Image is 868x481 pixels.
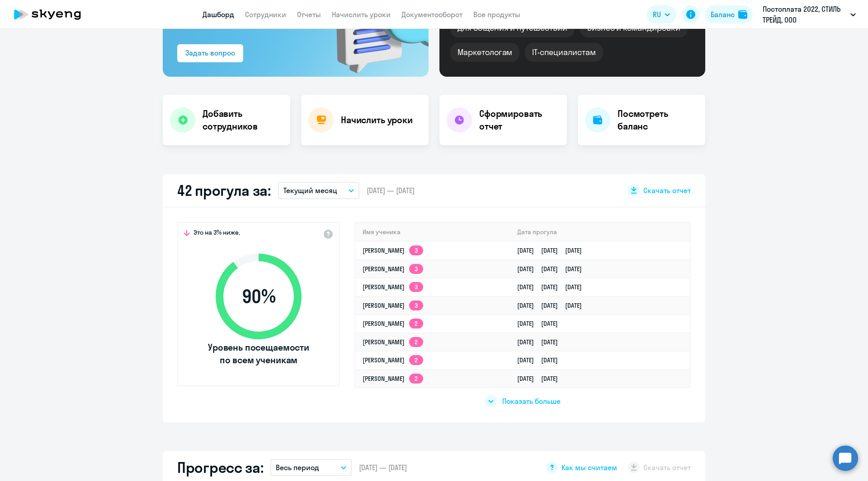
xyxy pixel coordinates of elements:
[409,355,423,365] app-skyeng-badge: 2
[297,10,321,19] a: Отчеты
[203,10,234,19] a: Дашборд
[517,246,589,254] a: [DATE][DATE][DATE]
[479,107,560,133] h4: Сформировать отчет
[363,283,423,291] a: [PERSON_NAME]3
[245,10,286,19] a: Сотрудники
[705,5,753,23] button: Балансbalance
[185,47,235,58] div: Задать вопрос
[363,319,423,328] a: [PERSON_NAME]2
[177,458,263,476] h2: Прогресс за:
[409,245,423,255] app-skyeng-badge: 3
[517,301,589,310] a: [DATE][DATE][DATE]
[525,43,603,62] div: IT-специалистам
[363,265,423,273] a: [PERSON_NAME]3
[177,181,271,199] h2: 42 прогула за:
[363,356,423,364] a: [PERSON_NAME]2
[177,44,243,62] button: Задать вопрос
[283,185,337,196] p: Текущий месяц
[409,301,423,310] app-skyeng-badge: 3
[473,10,520,19] a: Все продукты
[409,319,423,328] app-skyeng-badge: 2
[203,107,283,133] h4: Добавить сотрудников
[643,185,691,195] span: Скачать отчет
[332,10,391,19] a: Начислить уроки
[359,462,407,472] span: [DATE] — [DATE]
[758,4,860,25] button: Постоплата 2022, СТИЛЬ ТРЕЙД, ООО
[363,338,423,346] a: [PERSON_NAME]2
[409,282,423,292] app-skyeng-badge: 3
[646,5,676,23] button: RU
[363,246,423,254] a: [PERSON_NAME]3
[207,286,311,307] span: 90 %
[409,374,423,384] app-skyeng-badge: 2
[618,107,698,133] h4: Посмотреть баланс
[363,375,423,383] a: [PERSON_NAME]2
[207,341,311,366] span: Уровень посещаемости по всем ученикам
[517,375,565,383] a: [DATE][DATE]
[517,265,589,273] a: [DATE][DATE][DATE]
[510,223,690,241] th: Дата прогула
[367,185,415,195] span: [DATE] — [DATE]
[517,356,565,364] a: [DATE][DATE]
[193,228,240,239] span: Это на 3% ниже,
[409,337,423,347] app-skyeng-badge: 2
[341,114,413,126] h4: Начислить уроки
[502,396,561,406] span: Показать больше
[276,462,319,473] p: Весь период
[355,223,510,241] th: Имя ученика
[738,10,747,19] img: balance
[711,9,735,20] div: Баланс
[763,4,847,25] p: Постоплата 2022, СТИЛЬ ТРЕЙД, ООО
[561,462,617,472] span: Как мы считаем
[363,301,423,310] a: [PERSON_NAME]3
[450,43,519,62] div: Маркетологам
[517,319,565,328] a: [DATE][DATE]
[653,9,661,20] span: RU
[270,459,352,476] button: Весь период
[517,283,589,291] a: [DATE][DATE][DATE]
[278,182,359,199] button: Текущий месяц
[517,338,565,346] a: [DATE][DATE]
[409,264,423,274] app-skyeng-badge: 3
[401,10,462,19] a: Документооборот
